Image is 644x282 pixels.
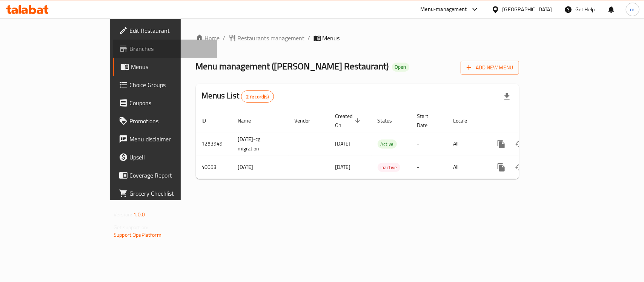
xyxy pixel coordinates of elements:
[232,156,289,179] td: [DATE]
[378,140,397,149] span: Active
[133,210,145,219] span: 1.0.0
[196,58,389,75] span: Menu management ( [PERSON_NAME] Restaurant )
[114,222,148,232] span: Get support on:
[196,34,519,43] nav: breadcrumb
[113,40,217,58] a: Branches
[114,210,132,219] span: Version:
[392,64,409,70] span: Open
[113,76,217,94] a: Choice Groups
[241,93,274,100] span: 2 record(s)
[129,153,211,162] span: Upsell
[238,116,261,125] span: Name
[202,90,274,103] h2: Menus List
[498,87,516,106] div: Export file
[129,26,211,35] span: Edit Restaurant
[113,58,217,76] a: Menus
[417,112,438,130] span: Start Date
[411,132,447,156] td: -
[447,156,486,179] td: All
[129,189,211,198] span: Grocery Checklist
[461,61,519,75] button: Add New Menu
[113,166,217,184] a: Coverage Report
[113,148,217,166] a: Upsell
[129,98,211,107] span: Coupons
[378,163,400,172] div: Inactive
[114,230,161,240] a: Support.OpsPlatform
[129,171,211,180] span: Coverage Report
[453,116,477,125] span: Locale
[113,184,217,202] a: Grocery Checklist
[447,132,486,156] td: All
[378,163,400,172] span: Inactive
[467,63,513,72] span: Add New Menu
[323,34,340,43] span: Menus
[510,135,529,153] button: Change Status
[113,112,217,130] a: Promotions
[229,34,305,43] a: Restaurants management
[492,135,510,153] button: more
[238,34,305,43] span: Restaurants management
[241,90,274,103] div: Total records count
[129,44,211,53] span: Branches
[630,5,635,14] span: m
[510,158,529,176] button: Change Status
[295,116,320,125] span: Vendor
[113,21,217,40] a: Edit Restaurant
[131,62,211,71] span: Menus
[335,162,351,172] span: [DATE]
[202,116,216,125] span: ID
[335,112,363,130] span: Created On
[232,132,289,156] td: [DATE]-cg migration
[492,158,510,176] button: more
[129,116,211,126] span: Promotions
[378,116,402,125] span: Status
[113,94,217,112] a: Coupons
[392,63,409,72] div: Open
[411,156,447,179] td: -
[503,5,552,14] div: [GEOGRAPHIC_DATA]
[308,34,310,43] li: /
[129,80,211,89] span: Choice Groups
[113,130,217,148] a: Menu disclaimer
[223,34,226,43] li: /
[486,109,571,132] th: Actions
[421,5,467,14] div: Menu-management
[129,135,211,144] span: Menu disclaimer
[335,139,351,149] span: [DATE]
[196,109,571,179] table: enhanced table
